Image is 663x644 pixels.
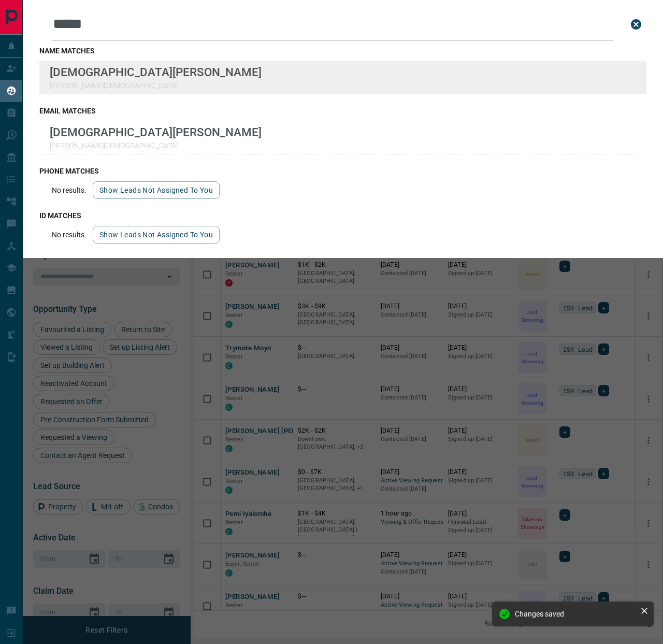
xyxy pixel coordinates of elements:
[50,141,262,150] p: [PERSON_NAME][DEMOGRAPHIC_DATA]
[52,231,87,239] p: No results.
[50,81,262,90] p: [PERSON_NAME][DEMOGRAPHIC_DATA]
[39,167,646,175] h3: phone matches
[93,226,220,244] button: show leads not assigned to you
[50,65,262,79] p: [DEMOGRAPHIC_DATA][PERSON_NAME]
[39,47,646,55] h3: name matches
[50,125,262,139] p: [DEMOGRAPHIC_DATA][PERSON_NAME]
[39,211,646,220] h3: id matches
[39,107,646,115] h3: email matches
[52,186,87,194] p: No results.
[515,610,636,618] div: Changes saved
[93,181,220,199] button: show leads not assigned to you
[626,14,646,35] button: close search bar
